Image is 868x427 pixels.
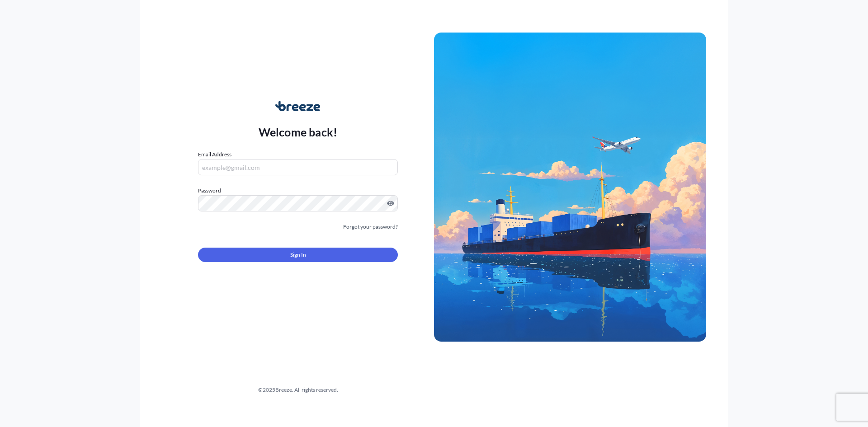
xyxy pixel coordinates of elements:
[198,159,398,175] input: example@gmail.com
[198,150,231,159] label: Email Address
[290,250,306,259] span: Sign In
[162,385,434,394] div: © 2025 Breeze. All rights reserved.
[198,186,398,195] label: Password
[387,200,394,207] button: Show password
[343,222,398,231] a: Forgot your password?
[434,33,706,342] img: Ship illustration
[198,248,398,262] button: Sign In
[259,125,338,139] p: Welcome back!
